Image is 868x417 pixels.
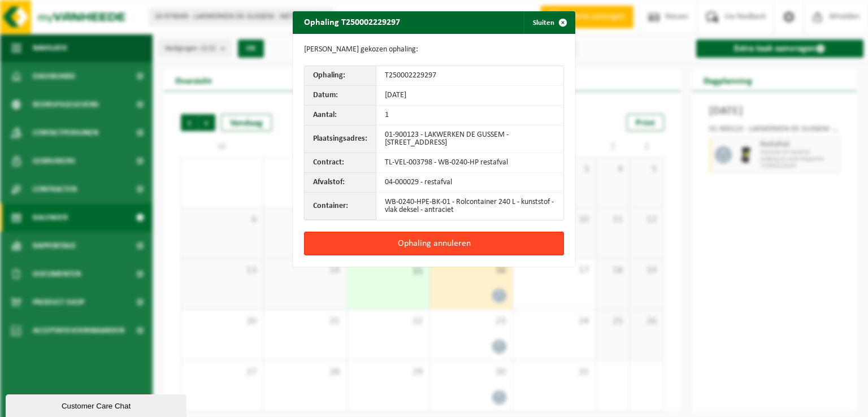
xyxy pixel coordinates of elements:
p: [PERSON_NAME] gekozen ophaling: [304,45,564,54]
td: [DATE] [376,86,563,106]
th: Ophaling: [305,66,376,86]
th: Afvalstof: [305,173,376,193]
th: Plaatsingsadres: [305,125,376,153]
td: T250002229297 [376,66,563,86]
button: Ophaling annuleren [304,232,564,255]
td: 04-000029 - restafval [376,173,563,193]
h2: Ophaling T250002229297 [293,11,411,33]
th: Datum: [305,86,376,106]
iframe: chat widget [6,392,189,417]
button: Sluiten [524,11,574,34]
td: 01-900123 - LAKWERKEN DE GUSSEM - [STREET_ADDRESS] [376,125,563,153]
td: TL-VEL-003798 - WB-0240-HP restafval [376,153,563,173]
th: Contract: [305,153,376,173]
td: 1 [376,106,563,125]
td: WB-0240-HPE-BK-01 - Rolcontainer 240 L - kunststof - vlak deksel - antraciet [376,193,563,220]
th: Container: [305,193,376,220]
th: Aantal: [305,106,376,125]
